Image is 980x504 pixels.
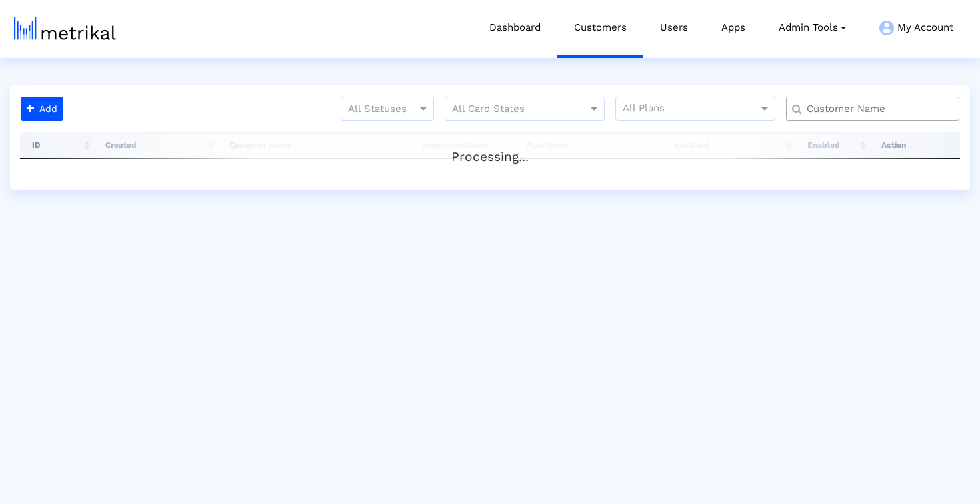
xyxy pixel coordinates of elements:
[795,132,869,158] th: Enabled
[20,132,93,158] th: ID
[623,101,761,118] input: All Plans
[217,132,410,158] th: Customer Name
[410,132,514,158] th: Integration Count
[797,102,954,116] input: Customer Name
[514,132,662,158] th: Plan Name
[93,132,217,158] th: Created
[14,17,116,40] img: metrical-logo-light.png
[662,132,795,158] th: Has Card
[452,101,573,118] input: All Card States
[869,132,960,158] th: Action
[21,97,63,121] button: Add
[20,134,960,161] div: Processing...
[879,21,894,35] img: my-account-menu-icon.png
